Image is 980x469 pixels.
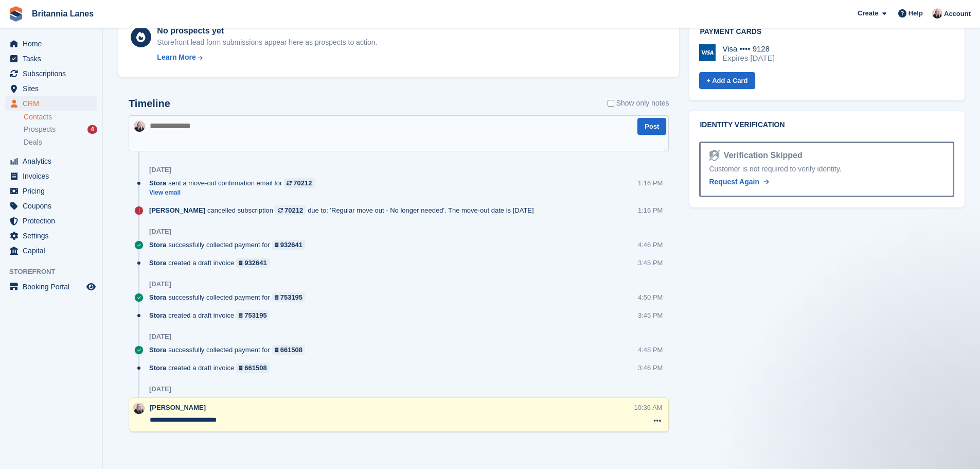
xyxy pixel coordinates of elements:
span: Booking Portal [23,280,84,294]
div: [DATE] [149,280,171,288]
div: 4:46 PM [638,240,663,250]
span: Request Again [709,178,759,186]
div: 70212 [284,205,303,215]
button: Post [637,118,666,135]
a: + Add a Card [699,72,755,89]
a: 932641 [272,240,306,250]
div: [DATE] [149,166,171,174]
input: Show only notes [608,98,614,109]
div: [DATE] [149,385,171,393]
a: menu [5,66,97,81]
span: Sites [23,81,84,96]
h2: Payment cards [700,28,954,36]
div: [DATE] [149,333,171,341]
a: 753195 [236,310,270,320]
a: menu [5,184,97,198]
div: 932641 [280,240,302,250]
div: 1:16 PM [638,178,663,188]
div: successfully collected payment for [149,345,310,355]
a: menu [5,37,97,51]
img: Visa Logo [699,44,716,61]
a: menu [5,280,97,294]
div: 932641 [244,258,266,268]
span: [PERSON_NAME] [149,205,205,215]
div: sent a move-out confirmation email for [149,178,320,188]
div: successfully collected payment for [149,292,310,302]
img: Alexandra Lane [134,120,145,132]
div: 70212 [293,178,312,188]
span: Tasks [23,51,84,66]
a: 661508 [236,363,270,373]
div: 4:48 PM [638,345,663,355]
span: Account [944,9,971,19]
div: Expires [DATE] [722,54,774,63]
a: menu [5,81,97,96]
a: 932641 [236,258,270,268]
div: created a draft invoice [149,258,275,268]
span: CRM [23,96,84,111]
div: cancelled subscription due to: 'Regular move out - No longer needed'. The move-out date is [DATE] [149,205,539,215]
a: Contacts [24,112,97,122]
div: Customer is not required to verify identity. [709,164,945,175]
span: Stora [149,345,166,355]
a: Prospects 4 [24,124,97,135]
a: 753195 [272,292,306,302]
div: 4:50 PM [638,292,663,302]
span: Subscriptions [23,66,84,81]
div: 3:45 PM [638,310,663,320]
span: Home [23,37,84,51]
span: Create [858,8,878,19]
a: Learn More [157,52,377,63]
img: Identity Verification Ready [709,150,719,161]
div: 661508 [244,363,266,373]
a: menu [5,214,97,228]
span: Deals [24,137,42,147]
a: Britannia Lanes [28,5,98,22]
div: Storefront lead form submissions appear here as prospects to action. [157,37,377,48]
span: Invoices [23,169,84,183]
span: Stora [149,363,166,373]
a: menu [5,96,97,111]
span: Coupons [23,199,84,213]
div: created a draft invoice [149,310,275,320]
a: 661508 [272,345,306,355]
div: No prospects yet [157,25,377,37]
span: Pricing [23,184,84,198]
div: 1:16 PM [638,205,663,215]
img: Alexandra Lane [932,8,942,19]
div: 753195 [280,292,302,302]
a: View email [149,188,320,197]
a: Preview store [85,281,97,293]
a: menu [5,244,97,258]
span: Help [908,8,923,19]
div: [DATE] [149,228,171,236]
span: Storefront [9,267,102,277]
label: Show only notes [608,98,669,109]
a: Request Again [709,177,769,187]
h2: Identity verification [700,121,954,129]
div: created a draft invoice [149,363,275,373]
span: Settings [23,229,84,243]
span: Stora [149,240,166,250]
a: menu [5,154,97,168]
span: Protection [23,214,84,228]
a: menu [5,51,97,66]
span: [PERSON_NAME] [150,404,206,411]
div: 661508 [280,345,302,355]
div: Visa •••• 9128 [722,44,774,54]
span: Stora [149,292,166,302]
span: Capital [23,244,84,258]
a: 70212 [284,178,314,188]
a: menu [5,229,97,243]
a: 70212 [275,205,306,215]
div: 3:45 PM [638,258,663,268]
span: Stora [149,310,166,320]
div: 4 [87,125,97,134]
a: menu [5,199,97,213]
span: Stora [149,258,166,268]
img: stora-icon-8386f47178a22dfd0bd8f6a31ec36ba5ce8667c1dd55bd0f319d3a0aa187defe.svg [8,6,24,22]
div: 753195 [244,310,266,320]
span: Prospects [24,125,56,134]
span: Stora [149,178,166,188]
div: 10:36 AM [634,403,663,412]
